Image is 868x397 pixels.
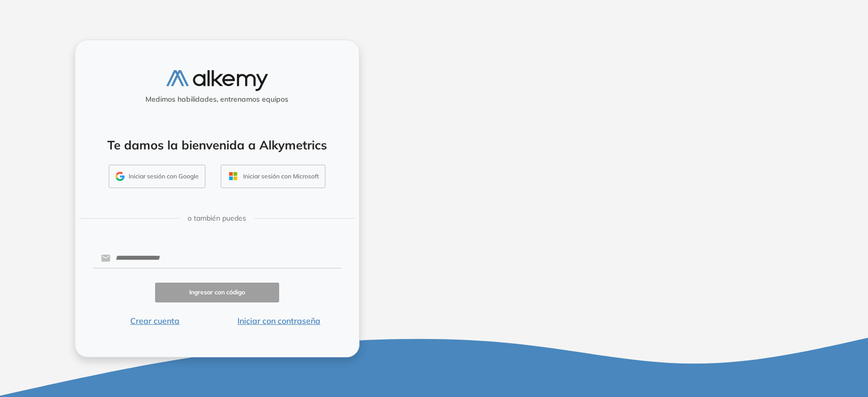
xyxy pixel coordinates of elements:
button: Iniciar sesión con Microsoft [221,165,325,188]
span: o también puedes [188,213,246,224]
h4: Te damos la bienvenida a Alkymetrics [88,138,346,152]
img: OUTLOOK_ICON [227,170,239,182]
iframe: Chat Widget [817,348,868,397]
img: logo-alkemy [166,70,268,91]
img: GMAIL_ICON [115,172,125,181]
button: Ingresar con código [155,283,279,302]
h5: Medimos habilidades, entrenamos equipos [79,95,355,104]
button: Iniciar sesión con Google [109,165,205,188]
button: Iniciar con contraseña [217,315,341,327]
button: Crear cuenta [93,315,217,327]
